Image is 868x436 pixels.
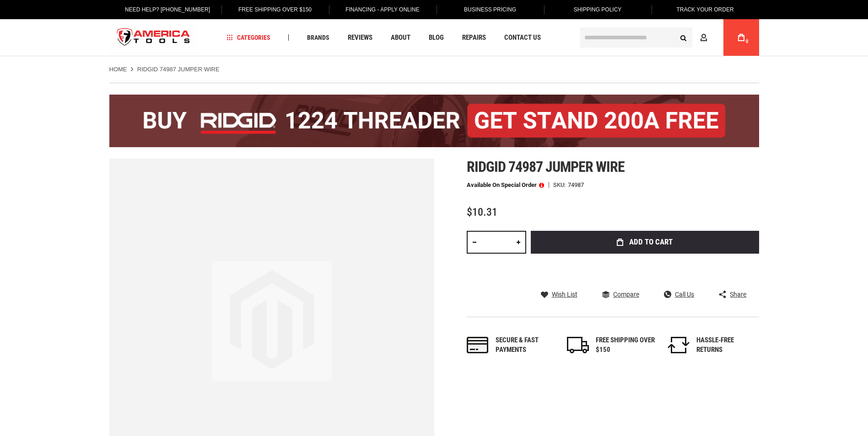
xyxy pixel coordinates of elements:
[348,34,372,41] span: Reviews
[675,29,692,46] button: Search
[467,337,489,353] img: payments
[226,34,270,41] span: Categories
[568,182,584,188] div: 74987
[137,66,220,73] strong: RIDGID 74987 JUMPER WIRE
[429,34,444,41] span: Blog
[109,21,198,55] img: America Tools
[613,291,639,298] span: Compare
[746,39,749,44] span: 0
[307,34,329,41] span: Brands
[730,291,746,298] span: Share
[552,291,577,298] span: Wish List
[458,32,490,44] a: Repairs
[541,290,577,298] a: Wish List
[391,34,410,41] span: About
[664,290,694,298] a: Call Us
[387,32,415,44] a: About
[733,19,750,56] a: 0
[109,65,127,74] a: Home
[109,95,759,147] img: BOGO: Buy the RIDGID® 1224 Threader (26092), get the 92467 200A Stand FREE!
[553,182,568,188] strong: SKU
[596,335,655,355] div: FREE SHIPPING OVER $150
[467,206,497,218] span: $10.31
[567,337,589,353] img: shipping
[496,335,555,355] div: Secure & fast payments
[344,32,377,44] a: Reviews
[696,335,756,355] div: HASSLE-FREE RETURNS
[668,337,690,353] img: returns
[212,261,332,381] img: image.jpg
[467,182,544,188] p: Available on Special Order
[500,32,545,44] a: Contact Us
[462,34,486,41] span: Repairs
[602,290,639,298] a: Compare
[467,158,625,175] span: Ridgid 74987 jumper wire
[529,256,761,283] iframe: Secure express checkout frame
[629,238,673,246] span: Add to Cart
[303,32,334,44] a: Brands
[222,32,275,44] a: Categories
[531,231,759,254] button: Add to Cart
[574,6,622,13] span: Shipping Policy
[675,291,694,298] span: Call Us
[109,21,198,55] a: store logo
[504,34,541,41] span: Contact Us
[425,32,448,44] a: Blog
